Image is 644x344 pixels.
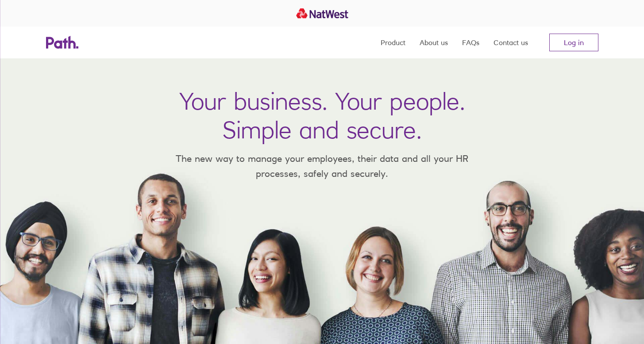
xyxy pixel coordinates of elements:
[179,87,465,144] h1: Your business. Your people. Simple and secure.
[462,27,479,58] a: FAQs
[163,151,482,181] p: The new way to manage your employees, their data and all your HR processes, safely and securely.
[381,27,405,58] a: Product
[420,27,448,58] a: About us
[494,27,528,58] a: Contact us
[549,34,598,51] a: Log in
